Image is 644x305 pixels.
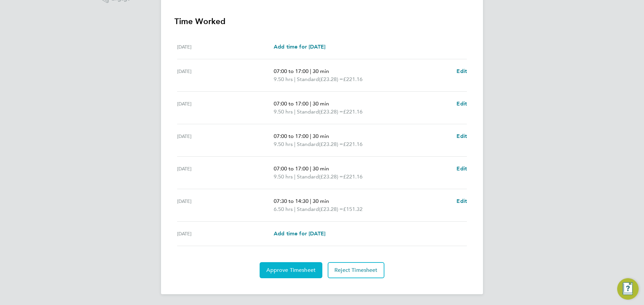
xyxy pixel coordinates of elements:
[260,262,322,278] button: Approve Timesheet
[177,100,274,116] div: [DATE]
[457,132,467,140] a: Edit
[457,198,467,204] span: Edit
[343,108,363,115] span: £221.16
[274,133,309,139] span: 07:00 to 17:00
[319,206,343,212] span: (£23.28) =
[297,108,319,116] span: Standard
[274,68,309,74] span: 07:00 to 17:00
[310,198,311,204] span: |
[343,141,363,147] span: £221.16
[294,141,296,147] span: |
[328,262,384,278] button: Reject Timesheet
[313,198,329,204] span: 30 min
[274,173,293,180] span: 9.50 hrs
[319,76,343,82] span: (£23.28) =
[274,198,309,204] span: 07:30 to 14:30
[343,206,363,212] span: £151.32
[319,141,343,147] span: (£23.28) =
[266,267,316,274] span: Approve Timesheet
[310,100,311,107] span: |
[617,278,639,300] button: Engage Resource Center
[274,165,309,172] span: 07:00 to 17:00
[274,230,325,237] span: Add time for [DATE]
[177,43,274,51] div: [DATE]
[310,133,311,139] span: |
[177,197,274,213] div: [DATE]
[457,67,467,75] a: Edit
[297,75,319,83] span: Standard
[457,197,467,205] a: Edit
[297,173,319,181] span: Standard
[174,16,470,27] h3: Time Worked
[457,165,467,172] span: Edit
[294,108,296,115] span: |
[457,100,467,107] span: Edit
[313,100,329,107] span: 30 min
[274,206,293,212] span: 6.50 hrs
[177,230,274,238] div: [DATE]
[334,267,378,274] span: Reject Timesheet
[310,68,311,74] span: |
[274,76,293,82] span: 9.50 hrs
[313,165,329,172] span: 30 min
[319,173,343,180] span: (£23.28) =
[274,230,325,238] a: Add time for [DATE]
[294,173,296,180] span: |
[274,44,325,50] span: Add time for [DATE]
[310,165,311,172] span: |
[297,140,319,148] span: Standard
[457,68,467,74] span: Edit
[274,43,325,51] a: Add time for [DATE]
[457,100,467,108] a: Edit
[294,206,296,212] span: |
[177,132,274,148] div: [DATE]
[274,100,309,107] span: 07:00 to 17:00
[457,165,467,173] a: Edit
[319,108,343,115] span: (£23.28) =
[177,67,274,83] div: [DATE]
[297,205,319,213] span: Standard
[313,133,329,139] span: 30 min
[274,108,293,115] span: 9.50 hrs
[274,141,293,147] span: 9.50 hrs
[343,173,363,180] span: £221.16
[343,76,363,82] span: £221.16
[457,133,467,139] span: Edit
[177,165,274,181] div: [DATE]
[313,68,329,74] span: 30 min
[294,76,296,82] span: |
